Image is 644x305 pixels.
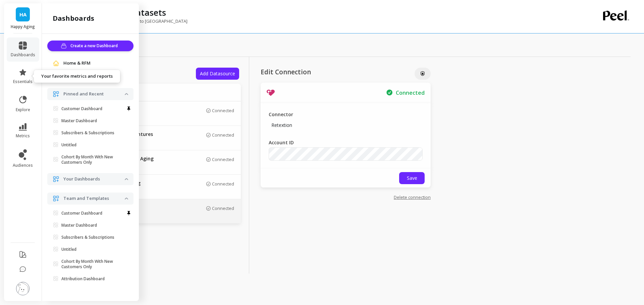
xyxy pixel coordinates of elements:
img: navigation item icon [53,60,59,67]
p: Your Dashboards [63,176,125,182]
a: View all dashboards [63,75,128,82]
p: Pinned and Recent [63,91,125,97]
img: navigation item icon [53,176,59,182]
img: navigation item icon [53,195,59,202]
img: navigation item icon [53,75,59,82]
p: Team and Templates [63,195,125,202]
p: Happy Aging [11,24,35,29]
button: Save [399,172,425,184]
span: View all dashboards [63,75,107,82]
p: Customer Dashboard [61,211,102,216]
img: api.retextion.svg [267,89,275,97]
p: Customer Dashboard [61,106,102,111]
span: audiences [13,163,33,168]
span: HA [19,11,26,18]
span: essentials [13,79,33,84]
label: Account ID [269,139,306,146]
p: Master Dashboard [61,223,97,228]
a: Delete connection [394,194,431,200]
p: Subscribers & Subscriptions [61,235,114,240]
p: Retextion [269,119,295,131]
span: Save [407,175,417,181]
span: metrics [16,133,30,139]
p: Connected [212,206,234,211]
p: Cohort By Month With New Customers Only [61,154,125,165]
p: Attribution Dashboard [61,276,105,282]
span: explore [16,107,30,112]
span: dashboards [11,52,35,58]
span: Create a new Dashboard [70,43,120,49]
img: navigation item icon [53,91,59,97]
p: Connected [212,108,234,113]
img: down caret icon [125,178,128,180]
p: Subscribers & Subscriptions [61,130,114,136]
p: Connected [212,132,234,138]
img: down caret icon [125,93,128,95]
p: Connector [269,111,293,118]
p: Connected [212,181,234,186]
span: Home & RFM [63,60,91,67]
button: Create a new Dashboard [47,41,133,51]
img: down caret icon [125,198,128,200]
h2: dashboards [53,14,94,23]
p: Untitled [61,247,76,252]
p: Cohort By Month With New Customers Only [61,259,125,270]
button: Add Datasource [196,68,239,80]
img: profile picture [16,282,30,295]
p: Edit Connection [261,68,380,76]
p: Secured Connection to Retextion [396,89,425,96]
span: Add Datasource [200,70,235,77]
p: Untitled [61,142,76,148]
p: Connected [212,157,234,162]
p: Master Dashboard [61,118,97,124]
